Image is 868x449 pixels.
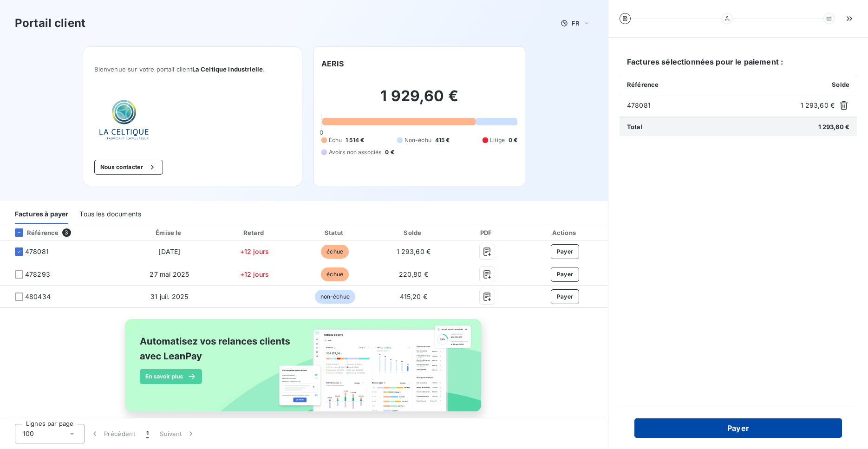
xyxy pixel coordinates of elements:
span: 1 514 € [346,136,364,144]
button: Payer [551,244,580,259]
div: Actions [524,228,606,237]
span: 31 juil. 2025 [150,293,188,300]
span: 3 [62,228,71,237]
span: Total [627,123,643,130]
span: 478081 [627,101,797,110]
span: 1 293,60 € [818,123,850,130]
span: échue [321,245,349,259]
span: Bienvenue sur votre portail client . [94,65,291,73]
div: Solde [377,228,450,237]
span: 480434 [25,292,51,301]
span: 0 [320,129,323,136]
span: 27 mai 2025 [150,270,189,278]
div: Émise le [127,228,212,237]
button: Payer [551,267,580,282]
span: Litige [490,136,505,144]
h6: AERIS [321,58,344,69]
h3: Portail client [15,15,85,32]
span: 478081 [25,247,49,256]
span: 1 293,60 € [801,101,835,110]
span: Référence [627,81,659,88]
button: Nous contacter [94,160,163,175]
h2: 1 929,60 € [321,87,518,115]
span: La Celtique Industrielle [192,65,263,73]
img: Company logo [94,95,154,145]
span: 0 € [509,136,517,144]
span: 220,80 € [399,270,428,278]
span: +12 jours [240,270,269,278]
button: 1 [141,424,154,443]
span: Solde [832,81,849,88]
span: échue [321,267,349,281]
button: Payer [551,289,580,304]
span: Non-échu [405,136,431,144]
div: Référence [7,228,59,237]
button: Suivant [154,424,201,443]
span: [DATE] [158,247,180,255]
img: banner [117,313,492,428]
span: 100 [23,429,34,438]
span: non-échue [315,290,355,304]
span: 415 € [435,136,450,144]
div: PDF [454,228,520,237]
div: Statut [297,228,373,237]
h6: Factures sélectionnées pour le paiement : [620,56,857,75]
span: 478293 [25,270,50,279]
span: 415,20 € [400,293,427,300]
button: Payer [634,418,842,438]
span: FR [572,20,579,27]
span: 1 [146,429,149,438]
span: Avoirs non associés [329,148,382,156]
button: Précédent [85,424,141,443]
span: 0 € [385,148,394,156]
div: Retard [215,228,293,237]
span: 1 293,60 € [397,247,431,255]
div: Tous les documents [79,204,141,224]
span: Échu [329,136,342,144]
span: +12 jours [240,247,269,255]
div: Factures à payer [15,204,68,224]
